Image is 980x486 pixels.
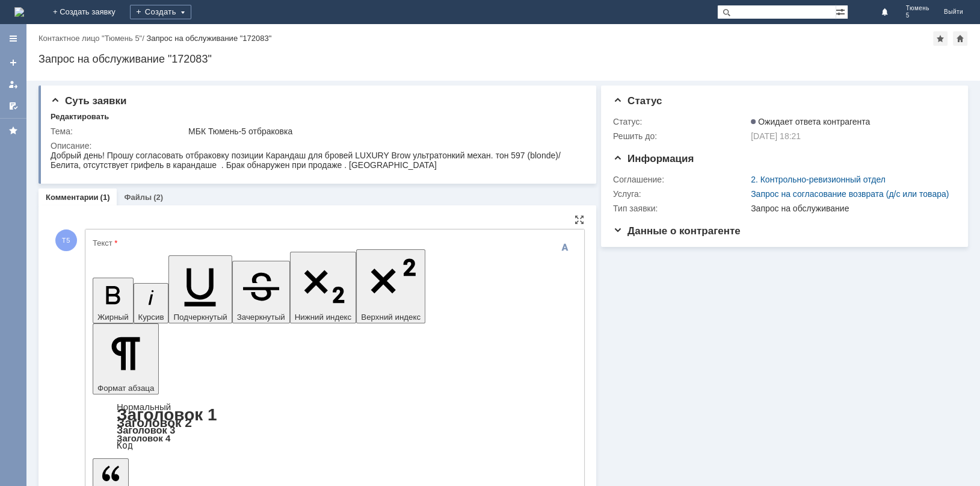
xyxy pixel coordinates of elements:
[117,402,171,412] a: Нормальный
[146,34,271,43] div: Запрос на обслуживание "172083"
[751,117,870,126] span: Ожидает ответа контрагента
[613,95,662,107] span: Статус
[130,5,191,19] div: Создать
[39,34,142,43] a: Контактное лицо "Тюмень 5"
[168,255,232,323] button: Подчеркнутый
[124,193,152,202] a: Файлы
[188,126,579,136] div: МБК Тюмень-5 отбраковка
[93,239,575,247] div: Текст
[906,12,929,19] span: 5
[51,141,581,151] div: Описание:
[55,229,77,251] span: Т5
[46,193,99,202] a: Комментарии
[153,193,163,202] div: (2)
[751,204,950,213] div: Запрос на обслуживание
[14,7,24,17] a: Перейти на домашнюю страницу
[138,313,164,322] span: Курсив
[575,215,584,225] div: На всю страницу
[97,384,154,393] span: Формат абзаца
[751,131,801,141] span: [DATE] 18:21
[100,193,110,202] div: (1)
[613,225,741,237] span: Данные о контрагенте
[134,283,169,323] button: Курсив
[613,153,694,164] span: Информация
[51,95,126,107] span: Суть заявки
[39,53,968,65] div: Запрос на обслуживание "172083"
[613,117,748,126] div: Статус:
[237,313,285,322] span: Зачеркнутый
[613,189,748,199] div: Услуга:
[751,189,949,199] a: Запрос на согласование возврата (д/с или товара)
[361,313,421,322] span: Верхний индекс
[613,175,748,184] div: Соглашение:
[4,96,23,116] a: Мои согласования
[14,7,24,17] img: logo
[906,5,929,12] span: Тюмень
[93,323,159,394] button: Формат абзаца
[295,313,352,322] span: Нижний индекс
[613,204,748,213] div: Тип заявки:
[4,75,23,94] a: Мои заявки
[290,252,357,323] button: Нижний индекс
[5,5,176,14] div: видео утилизации
[4,53,23,72] a: Создать заявку
[953,31,967,46] div: Сделать домашней страницей
[117,425,175,435] a: Заголовок 3
[117,440,133,451] a: Код
[51,112,109,122] div: Редактировать
[232,261,290,323] button: Зачеркнутый
[836,5,848,17] span: Расширенный поиск
[173,313,227,322] span: Подчеркнутый
[39,34,146,43] div: /
[51,126,186,136] div: Тема:
[93,403,577,450] div: Формат абзаца
[97,313,129,322] span: Жирный
[751,175,886,184] a: 2. Контрольно-ревизионный отдел
[933,31,948,46] div: Добавить в избранное
[93,278,134,323] button: Жирный
[613,131,748,141] div: Решить до:
[356,249,425,323] button: Верхний индекс
[117,405,217,424] a: Заголовок 1
[117,433,170,443] a: Заголовок 4
[117,416,192,429] a: Заголовок 2
[558,240,572,255] span: Скрыть панель инструментов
